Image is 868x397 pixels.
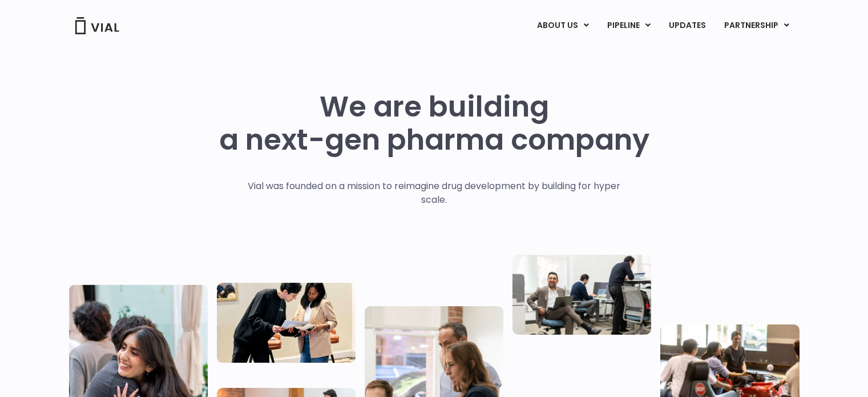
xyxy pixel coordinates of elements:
a: PIPELINEMenu Toggle [598,16,659,35]
p: Vial was founded on a mission to reimagine drug development by building for hyper scale. [236,179,632,207]
a: PARTNERSHIPMenu Toggle [715,16,798,35]
a: UPDATES [660,16,714,35]
h1: We are building a next-gen pharma company [219,90,649,157]
img: Three people working in an office [512,254,651,334]
img: Vial Logo [74,17,120,34]
a: ABOUT USMenu Toggle [528,16,597,35]
img: Two people looking at a paper talking. [217,283,356,363]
